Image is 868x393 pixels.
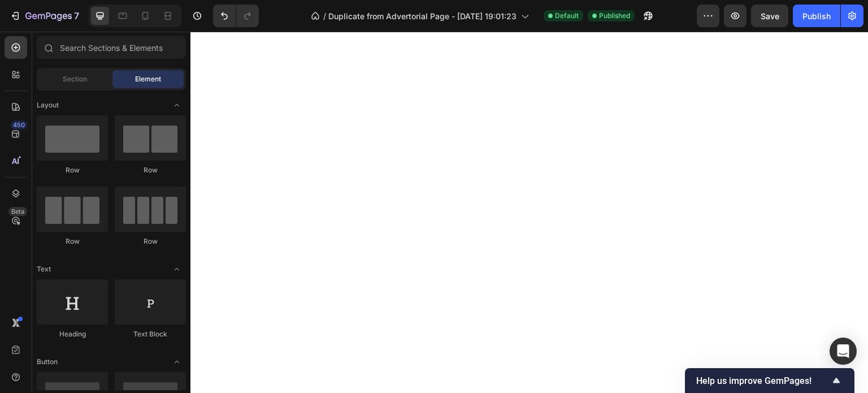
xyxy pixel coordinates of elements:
[5,5,84,27] button: 7
[37,329,108,339] div: Heading
[328,10,517,22] span: Duplicate from Advertorial Page - [DATE] 19:01:23
[37,264,51,274] span: Text
[830,338,857,365] div: Open Intercom Messenger
[751,5,788,27] button: Save
[793,5,840,27] button: Publish
[696,374,843,387] button: Show survey - Help us improve GemPages!
[37,357,58,367] span: Button
[213,5,259,27] div: Undo/Redo
[37,236,108,247] div: Row
[115,236,186,247] div: Row
[74,9,79,23] p: 7
[168,96,186,114] span: Toggle open
[323,10,326,22] span: /
[168,353,186,371] span: Toggle open
[8,207,27,216] div: Beta
[37,165,108,175] div: Row
[555,11,579,21] span: Default
[115,165,186,175] div: Row
[190,32,868,393] iframe: Design area
[63,74,87,84] span: Section
[168,260,186,278] span: Toggle open
[696,375,830,386] span: Help us improve GemPages!
[37,100,59,110] span: Layout
[11,120,27,129] div: 450
[761,11,779,21] span: Save
[37,36,186,59] input: Search Sections & Elements
[135,74,161,84] span: Element
[599,11,630,21] span: Published
[115,329,186,339] div: Text Block
[802,10,831,22] div: Publish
